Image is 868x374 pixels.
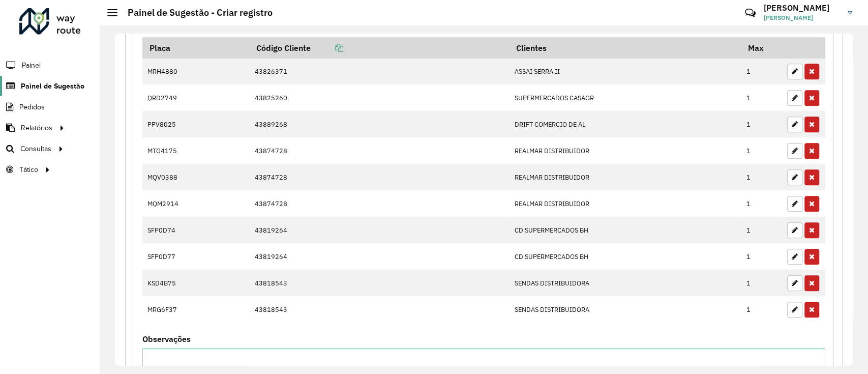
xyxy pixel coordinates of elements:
td: 43819264 [249,243,509,270]
td: PPV8025 [142,111,249,137]
td: 1 [741,296,782,323]
td: 43825260 [249,84,509,111]
td: QRD2749 [142,84,249,111]
th: Placa [142,37,249,59]
h2: Painel de Sugestão - Criar registro [117,7,273,18]
span: [PERSON_NAME] [764,13,840,22]
td: CD SUPERMERCADOS BH [509,217,741,243]
td: REALMAR DISTRIBUIDOR [509,137,741,164]
td: CD SUPERMERCADOS BH [509,243,741,270]
td: 43818543 [249,270,509,296]
td: MRH4880 [142,59,249,85]
td: 1 [741,243,782,270]
span: Relatórios [21,123,52,133]
span: Tático [19,164,38,175]
td: 1 [741,111,782,137]
td: REALMAR DISTRIBUIDOR [509,190,741,217]
span: Painel [22,60,41,71]
a: Copiar [311,43,343,53]
span: Painel de Sugestão [21,81,84,92]
td: 1 [741,84,782,111]
th: Código Cliente [249,37,509,59]
th: Clientes [509,37,741,59]
td: 43889268 [249,111,509,137]
td: MRG6F37 [142,296,249,323]
td: REALMAR DISTRIBUIDOR [509,164,741,190]
td: 1 [741,217,782,243]
span: Consultas [20,143,51,154]
td: MQM2914 [142,190,249,217]
td: SFP0D74 [142,217,249,243]
td: SFP0D77 [142,243,249,270]
label: Observações [142,333,191,345]
td: 43819264 [249,217,509,243]
td: SENDAS DISTRIBUIDORA [509,270,741,296]
td: SENDAS DISTRIBUIDORA [509,296,741,323]
a: Contato Rápido [739,2,761,24]
td: KSD4B75 [142,270,249,296]
td: ASSAI SERRA II [509,59,741,85]
td: 43874728 [249,190,509,217]
td: DRIFT COMERCIO DE AL [509,111,741,137]
td: SUPERMERCADOS CASAGR [509,84,741,111]
td: 43874728 [249,137,509,164]
th: Max [741,37,782,59]
td: 43818543 [249,296,509,323]
td: 1 [741,190,782,217]
td: 1 [741,137,782,164]
td: 1 [741,270,782,296]
td: 1 [741,59,782,85]
td: 1 [741,164,782,190]
td: MTG4175 [142,137,249,164]
span: Pedidos [19,102,45,112]
h3: [PERSON_NAME] [764,3,840,13]
td: MQV0388 [142,164,249,190]
td: 43874728 [249,164,509,190]
td: 43826371 [249,59,509,85]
